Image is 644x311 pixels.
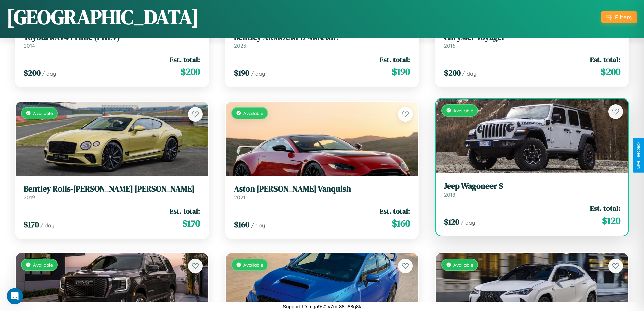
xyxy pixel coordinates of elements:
span: 2018 [444,191,455,198]
a: Jeep Wagoneer S2018 [444,181,620,198]
span: Est. total: [170,206,200,216]
a: Aston [PERSON_NAME] Vanquish2021 [234,184,410,201]
span: $ 120 [602,214,620,227]
span: Est. total: [380,54,410,64]
span: $ 160 [392,217,410,230]
span: $ 190 [392,65,410,79]
span: / day [40,222,54,229]
span: Available [243,110,263,116]
span: $ 170 [24,219,39,230]
p: Support ID: mga9s0tv7mr88p88q8k [283,302,361,311]
h3: Jeep Wagoneer S [444,181,620,191]
h3: Chrysler Voyager [444,32,620,42]
div: Filters [615,14,632,21]
span: / day [42,70,56,77]
span: $ 200 [444,67,461,79]
span: / day [251,222,265,229]
a: Chrysler Voyager2016 [444,32,620,49]
h3: Bentley Rolls-[PERSON_NAME] [PERSON_NAME] [24,184,200,194]
span: $ 190 [234,67,249,79]
iframe: Intercom live chat [7,288,23,304]
span: / day [251,70,265,77]
span: Available [453,262,473,268]
span: Available [453,108,473,113]
div: Give Feedback [636,142,641,169]
a: Bentley Rolls-[PERSON_NAME] [PERSON_NAME]2019 [24,184,200,201]
h3: Bentley ARMOURED ARNAGE [234,32,410,42]
span: $ 200 [24,67,41,79]
span: / day [461,219,475,226]
a: Toyota RAV4 Prime (PHEV)2014 [24,32,200,49]
span: $ 160 [234,219,249,230]
h3: Toyota RAV4 Prime (PHEV) [24,32,200,42]
span: Est. total: [170,54,200,64]
span: 2019 [24,194,35,201]
span: Est. total: [380,206,410,216]
span: Available [33,262,53,268]
span: Available [243,262,263,268]
a: Bentley ARMOURED ARNAGE2023 [234,32,410,49]
span: 2021 [234,194,245,201]
span: 2014 [24,42,35,49]
span: 2016 [444,42,455,49]
span: $ 200 [181,65,200,79]
span: $ 170 [182,217,200,230]
h3: Aston [PERSON_NAME] Vanquish [234,184,410,194]
span: 2023 [234,42,246,49]
h1: [GEOGRAPHIC_DATA] [7,3,199,31]
button: Filters [601,11,637,23]
span: Available [33,110,53,116]
span: $ 200 [601,65,620,79]
span: / day [462,70,476,77]
span: $ 120 [444,216,459,227]
span: Est. total: [590,54,620,64]
span: Est. total: [590,203,620,213]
